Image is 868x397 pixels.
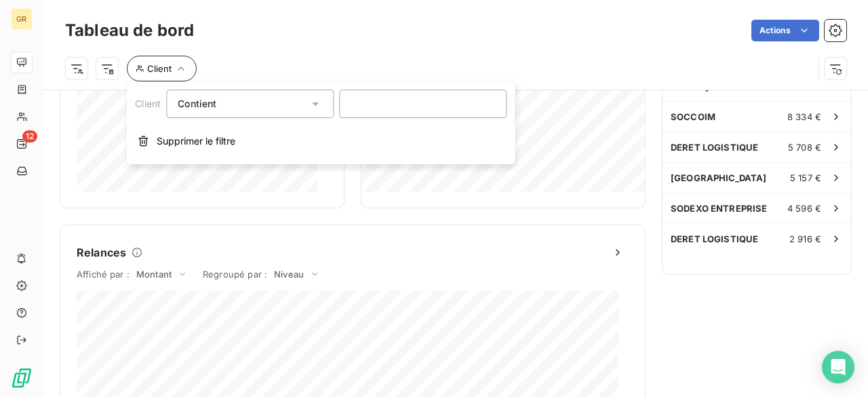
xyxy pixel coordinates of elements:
[787,111,821,122] span: 8 334 €
[787,203,821,214] span: 4 596 €
[339,90,507,118] input: placeholder
[671,142,758,153] span: DERET LOGISTIQUE
[790,172,821,183] span: 5 157 €
[11,367,33,389] img: Logo LeanPay
[203,269,267,280] span: Regroupé par :
[77,269,130,280] span: Affiché par :
[788,142,821,153] span: 5 708 €
[147,63,172,74] span: Client
[671,233,758,244] span: DERET LOGISTIQUE
[135,98,161,109] span: Client
[127,56,197,81] button: Client
[22,130,37,143] span: 12
[77,244,126,261] h6: Relances
[65,18,194,43] h3: Tableau de bord
[751,20,819,41] button: Actions
[136,269,172,280] span: Montant
[671,111,715,122] span: SOCCOIM
[127,126,515,156] button: Supprimer le filtre
[178,98,216,109] span: Contient
[11,8,33,30] div: GR
[789,233,821,244] span: 2 916 €
[822,351,854,383] div: Open Intercom Messenger
[671,172,767,183] span: [GEOGRAPHIC_DATA]
[274,269,304,280] span: Niveau
[671,203,768,214] span: SODEXO ENTREPRISE
[157,134,235,148] span: Supprimer le filtre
